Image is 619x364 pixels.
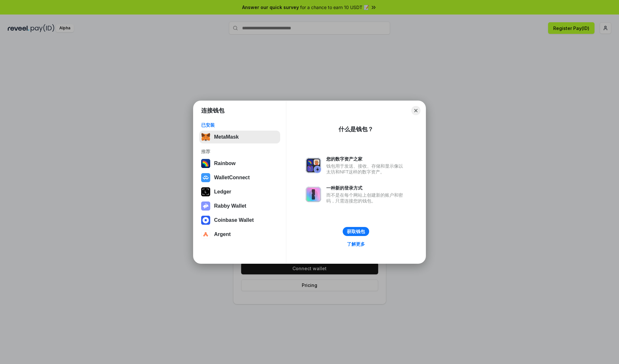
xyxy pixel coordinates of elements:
[214,161,236,166] div: Rainbow
[214,217,254,223] div: Coinbase Wallet
[199,131,280,143] button: MetaMask
[326,163,406,175] div: 钱包用于发送、接收、存储和显示像以太坊和NFT这样的数字资产。
[199,214,280,227] button: Coinbase Wallet
[201,187,210,196] img: svg+xml,%3Csvg%20xmlns%3D%22http%3A%2F%2Fwww.w3.org%2F2000%2Fsvg%22%20width%3D%2228%22%20height%3...
[201,159,210,168] img: svg+xml,%3Csvg%20width%3D%22120%22%20height%3D%22120%22%20viewBox%3D%220%200%20120%20120%22%20fil...
[201,133,210,142] img: svg+xml,%3Csvg%20fill%3D%22none%22%20height%3D%2233%22%20viewBox%3D%220%200%2035%2033%22%20width%...
[326,156,406,162] div: 您的数字资产之家
[201,107,224,114] h1: 连接钱包
[199,228,280,241] button: Argent
[347,229,365,234] div: 获取钱包
[199,157,280,170] button: Rainbow
[214,231,231,237] div: Argent
[214,175,250,181] div: WalletConnect
[343,240,369,248] a: 了解更多
[199,200,280,212] button: Rabby Wallet
[339,125,373,133] div: 什么是钱包？
[201,216,210,225] img: svg+xml,%3Csvg%20width%3D%2228%22%20height%3D%2228%22%20viewBox%3D%220%200%2028%2028%22%20fill%3D...
[214,189,231,195] div: Ledger
[201,122,278,128] div: 已安装
[201,173,210,182] img: svg+xml,%3Csvg%20width%3D%2228%22%20height%3D%2228%22%20viewBox%3D%220%200%2028%2028%22%20fill%3D...
[199,185,280,198] button: Ledger
[201,202,210,211] img: svg+xml,%3Csvg%20xmlns%3D%22http%3A%2F%2Fwww.w3.org%2F2000%2Fsvg%22%20fill%3D%22none%22%20viewBox...
[343,227,369,236] button: 获取钱包
[214,134,239,140] div: MetaMask
[201,230,210,239] img: svg+xml,%3Csvg%20width%3D%2228%22%20height%3D%2228%22%20viewBox%3D%220%200%2028%2028%22%20fill%3D...
[326,192,406,204] div: 而不是在每个网站上创建新的账户和密码，只需连接您的钱包。
[199,171,280,184] button: WalletConnect
[201,149,278,154] div: 推荐
[347,241,365,247] div: 了解更多
[306,158,321,173] img: svg+xml,%3Csvg%20xmlns%3D%22http%3A%2F%2Fwww.w3.org%2F2000%2Fsvg%22%20fill%3D%22none%22%20viewBox...
[326,185,406,191] div: 一种新的登录方式
[214,203,246,209] div: Rabby Wallet
[411,106,420,115] button: Close
[306,187,321,202] img: svg+xml,%3Csvg%20xmlns%3D%22http%3A%2F%2Fwww.w3.org%2F2000%2Fsvg%22%20fill%3D%22none%22%20viewBox...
